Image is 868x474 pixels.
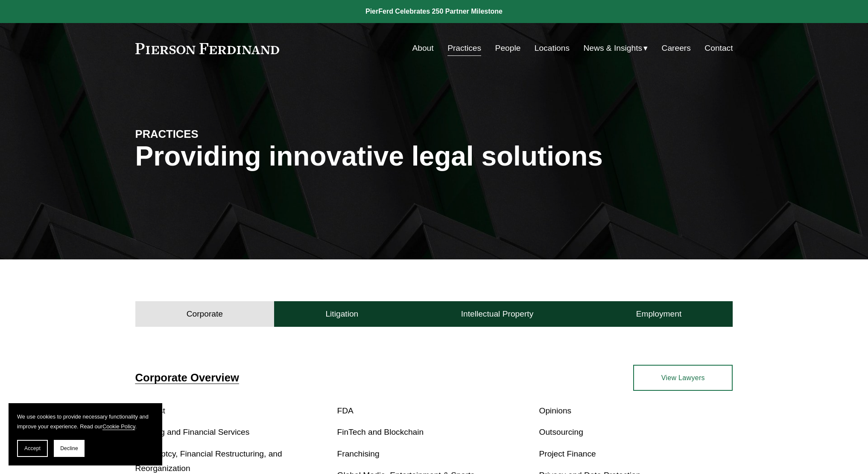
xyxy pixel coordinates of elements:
[187,309,223,319] h4: Corporate
[9,403,162,465] section: Cookie banner
[60,445,78,451] span: Decline
[461,309,534,319] h4: Intellectual Property
[636,309,682,319] h4: Employment
[337,427,424,436] a: FinTech and Blockchain
[54,440,85,457] button: Decline
[412,40,433,56] a: About
[495,40,521,56] a: People
[584,40,648,56] a: folder dropdown
[704,40,733,56] a: Contact
[535,40,570,56] a: Locations
[135,406,165,415] a: Antitrust
[135,372,239,384] a: Corporate Overview
[447,40,481,56] a: Practices
[584,41,643,56] span: News & Insights
[17,412,154,431] p: We use cookies to provide necessary functionality and improve your experience. Read our .
[135,449,282,473] a: Bankruptcy, Financial Restructuring, and Reorganization
[135,127,285,141] h4: PRACTICES
[135,427,250,436] a: Banking and Financial Services
[325,309,358,319] h4: Litigation
[135,141,733,172] h1: Providing innovative legal solutions
[337,449,380,458] a: Franchising
[337,406,354,415] a: FDA
[539,449,596,458] a: Project Finance
[539,406,571,415] a: Opinions
[17,440,48,457] button: Accept
[24,445,41,451] span: Accept
[662,40,691,56] a: Careers
[539,427,583,436] a: Outsourcing
[633,365,733,390] a: View Lawyers
[102,423,135,430] a: Cookie Policy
